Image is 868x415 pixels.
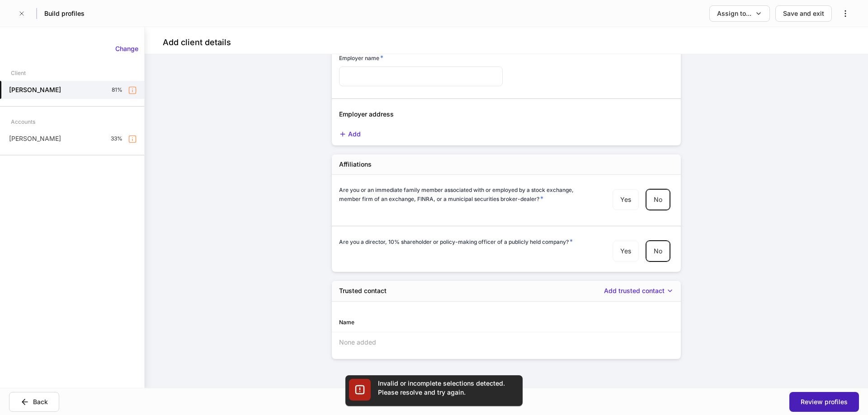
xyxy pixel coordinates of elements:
[378,379,514,397] div: Invalid or incomplete selections detected. Please resolve and try again.
[11,114,35,130] div: Accounts
[339,186,591,203] h6: Are you or an immediate family member associated with or employed by a stock exchange, member fir...
[332,332,681,352] div: None added
[801,397,848,406] div: Review profiles
[775,5,832,22] button: Save and exit
[9,134,61,143] p: [PERSON_NAME]
[339,286,387,295] h5: Trusted contact
[339,160,372,169] h5: Affiliations
[339,318,506,326] div: Name
[339,53,383,62] h6: Employer name
[9,392,59,412] button: Back
[44,9,85,18] h5: Build profiles
[112,86,123,93] p: 81%
[339,237,573,246] h6: Are you a director, 10% shareholder or policy-making officer of a publicly held company?
[332,99,674,119] div: Employer address
[11,65,26,81] div: Client
[115,44,138,53] div: Change
[33,397,48,406] div: Back
[9,85,61,94] h5: [PERSON_NAME]
[717,9,751,18] div: Assign to...
[604,286,674,296] button: Add trusted contact
[109,42,144,56] button: Change
[111,135,123,142] p: 33%
[163,37,231,48] h4: Add client details
[339,130,361,139] button: Add
[709,5,770,22] button: Assign to...
[789,392,859,412] button: Review profiles
[783,9,824,18] div: Save and exit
